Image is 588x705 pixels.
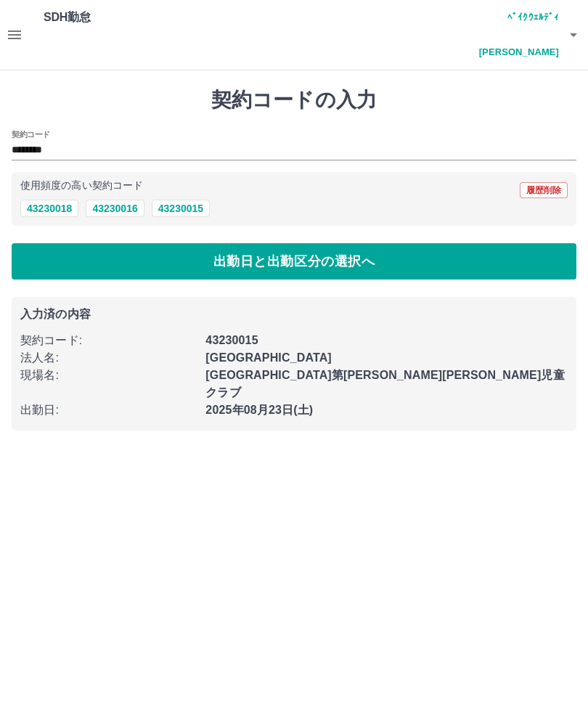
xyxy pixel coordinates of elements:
b: [GEOGRAPHIC_DATA]第[PERSON_NAME][PERSON_NAME]児童クラブ [205,369,564,399]
p: 現場名 : [20,367,197,384]
b: 43230015 [205,334,258,346]
p: 入力済の内容 [20,309,568,320]
p: 契約コード : [20,332,197,349]
p: 出勤日 : [20,402,197,419]
b: 2025年08月23日(土) [205,404,313,416]
button: 43230015 [152,200,210,217]
b: [GEOGRAPHIC_DATA] [205,351,332,364]
button: 43230018 [20,200,78,217]
p: 使用頻度の高い契約コード [20,181,143,191]
h2: 契約コード [12,129,50,140]
button: 出勤日と出勤区分の選択へ [12,243,576,280]
button: 43230016 [86,200,144,217]
p: 法人名 : [20,349,197,367]
h1: 契約コードの入力 [12,88,576,113]
button: 履歴削除 [520,182,568,198]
